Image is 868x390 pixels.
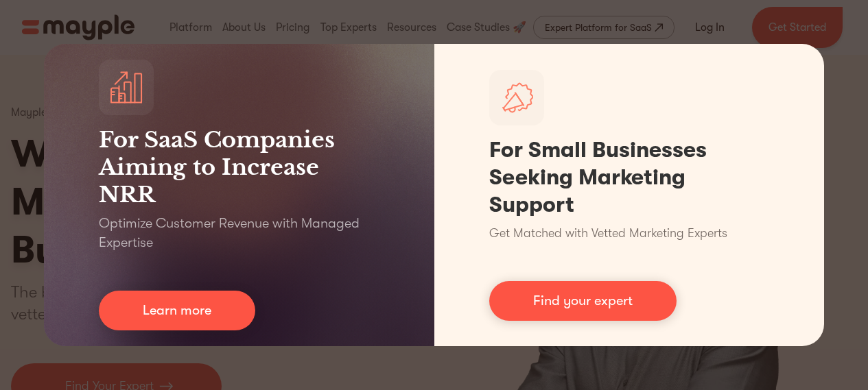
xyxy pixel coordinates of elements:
[99,214,379,252] p: Optimize Customer Revenue with Managed Expertise
[489,281,677,321] a: Find your expert
[489,136,770,219] h1: For Small Businesses Seeking Marketing Support
[99,126,379,208] h3: For SaaS Companies Aiming to Increase NRR
[489,224,727,243] p: Get Matched with Vetted Marketing Experts
[99,291,255,330] a: Learn more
